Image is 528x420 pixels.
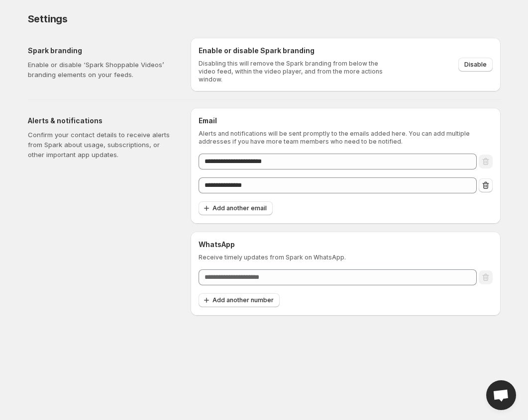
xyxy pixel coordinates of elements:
button: Add another number [199,293,280,307]
p: Disabling this will remove the Spark branding from below the video feed, within the video player,... [199,60,389,84]
span: Settings [28,13,68,25]
button: Add another email [199,201,273,215]
p: Alerts and notifications will be sent promptly to the emails added here. You can add multiple add... [199,130,493,146]
h6: WhatsApp [199,240,493,250]
p: Enable or disable ‘Spark Shoppable Videos’ branding elements on your feeds. [28,60,175,80]
div: Open chat [486,380,516,410]
h6: Email [199,116,493,126]
span: Disable [464,61,487,69]
h5: Alerts & notifications [28,116,175,126]
p: Receive timely updates from Spark on WhatsApp. [199,253,493,261]
span: Add another number [212,296,274,304]
h5: Spark branding [28,46,175,56]
button: Remove email [479,178,493,192]
button: Disable [458,58,493,72]
p: Confirm your contact details to receive alerts from Spark about usage, subscriptions, or other im... [28,130,175,160]
h6: Enable or disable Spark branding [199,46,389,56]
span: Add another email [212,204,267,212]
